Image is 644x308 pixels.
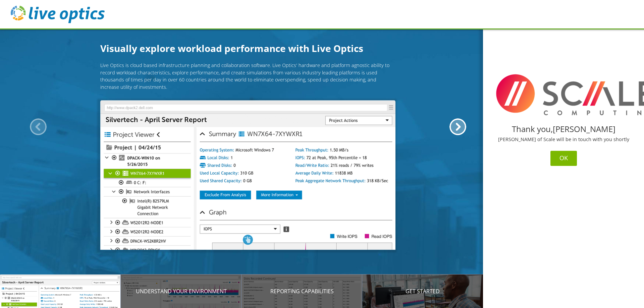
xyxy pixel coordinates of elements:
[550,151,577,166] button: OK
[241,287,362,295] p: Reporting Capabilities
[362,287,483,295] p: Get Started
[100,41,395,55] h1: Visually explore workload performance with Live Optics
[11,6,105,23] img: live_optics_svg.svg
[100,101,395,250] img: Introducing Live Optics
[121,287,241,295] p: Understand your environment
[488,125,639,133] h2: Thank you,
[553,123,615,134] span: [PERSON_NAME]
[488,137,639,142] p: [PERSON_NAME] of Scale will be in touch with you shortly
[100,62,395,90] p: Live Optics is cloud based infrastructure planning and collaboration software. Live Optics' hardw...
